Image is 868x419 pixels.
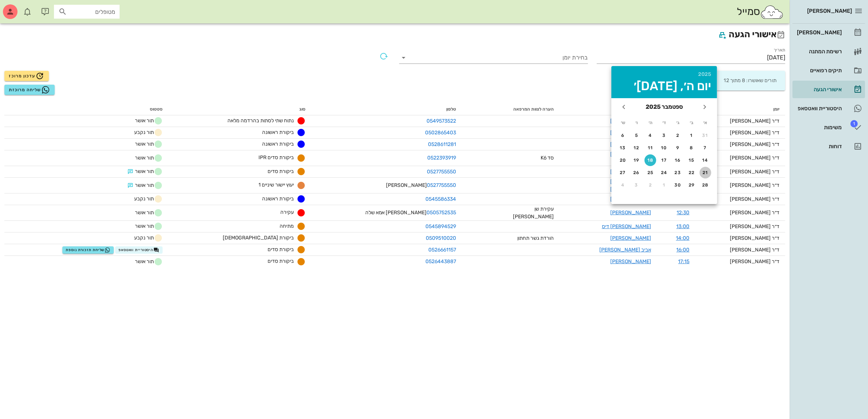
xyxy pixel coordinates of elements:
[672,182,684,188] div: 30
[610,196,651,202] a: [PERSON_NAME]
[699,116,712,129] th: א׳
[299,107,305,112] span: סוג
[701,168,779,176] div: ד״ר [PERSON_NAME]
[135,116,163,125] span: תור אושר
[617,133,629,138] div: 6
[672,154,684,166] button: 16
[685,116,698,129] th: ב׳
[676,223,689,230] a: 13:00
[560,104,657,115] th: שם
[602,223,651,230] a: [PERSON_NAME] דיס
[700,167,711,178] button: 21
[426,258,456,265] a: 0526443887
[428,141,456,147] a: 0528611281
[135,257,163,266] span: תור אושר
[774,47,786,53] label: תאריך
[126,195,163,203] span: תור נקבע
[851,120,858,127] span: תג
[427,169,456,175] a: 0527755550
[672,170,684,175] div: 23
[793,43,865,60] a: רשימת המתנה
[793,100,865,117] a: היסטוריית וואטסאפ
[317,181,456,189] div: [PERSON_NAME]
[426,235,456,241] a: 0509510020
[686,130,697,141] button: 1
[658,142,670,154] button: 10
[9,72,44,80] span: עדכון מרוכז
[643,100,686,114] button: ספטמבר 2025
[686,154,697,166] button: 15
[645,145,656,150] div: 11
[658,158,670,163] div: 17
[658,145,670,150] div: 10
[645,154,656,166] button: 18
[672,130,684,141] button: 2
[126,181,163,190] span: תור אושר
[773,107,779,112] span: יומן
[658,154,670,166] button: 17
[616,116,630,129] th: ש׳
[645,170,656,175] div: 25
[795,49,842,54] div: רשימת המתנה
[701,195,779,203] div: ד״ר [PERSON_NAME]
[701,141,779,148] div: ד״ר [PERSON_NAME]
[686,167,697,178] button: 22
[513,107,554,112] span: הערה לצוות המרפאה
[311,104,462,115] th: טלפון
[686,182,697,188] div: 29
[135,154,163,162] span: תור אושר
[317,209,456,216] div: [PERSON_NAME] אמא שלה
[617,179,629,191] button: 4
[631,158,643,163] div: 19
[268,258,294,264] span: ביקורת סדים
[428,155,456,161] a: 0522393919
[22,6,26,10] span: תג
[686,170,697,175] div: 22
[631,179,643,191] button: 3
[223,235,294,241] span: ביקורת [DEMOGRAPHIC_DATA]
[617,130,629,141] button: 6
[644,116,657,129] th: ה׳
[262,196,294,202] span: ביקורת ראשונה
[658,170,670,175] div: 24
[672,133,684,138] div: 2
[126,234,163,242] span: תור נקבע
[631,142,643,154] button: 12
[672,116,685,129] th: ג׳
[617,154,629,166] button: 20
[645,142,656,154] button: 11
[610,141,651,147] a: [PERSON_NAME]
[793,62,865,79] a: תיקים רפואיים
[645,167,656,178] button: 25
[280,223,294,229] span: מתיחה
[701,234,779,242] div: ד״ר [PERSON_NAME]
[427,182,456,188] a: 0527755550
[268,168,294,174] span: ביקורת סדים
[795,68,842,73] div: תיקים רפואיים
[631,170,643,175] div: 26
[645,179,656,191] button: 2
[795,124,842,130] div: משימות
[701,181,779,189] div: ד״ר [PERSON_NAME]
[676,247,689,253] a: 16:00
[617,145,629,150] div: 13
[610,258,651,265] a: [PERSON_NAME]
[135,222,163,231] span: תור אושר
[678,258,689,265] a: 17:15
[447,107,456,112] span: טלפון
[427,209,456,216] a: 0505752535
[4,28,785,42] h2: אישורי הגעה
[268,246,294,253] span: ביקורת סדים
[700,145,711,150] div: 7
[617,80,711,92] div: יום ה׳, [DATE]׳
[168,104,311,115] th: סוג
[658,130,670,141] button: 3
[617,167,629,178] button: 27
[426,196,456,202] a: 0545586334
[62,246,114,254] button: שליחת תזכורת נוספת
[701,258,779,265] div: ד״ר [PERSON_NAME]
[686,158,697,163] div: 15
[610,151,651,165] a: [PERSON_NAME] אנדריאסי
[115,246,163,254] button: היסטוריית וואטסאפ
[126,128,163,137] span: תור נקבע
